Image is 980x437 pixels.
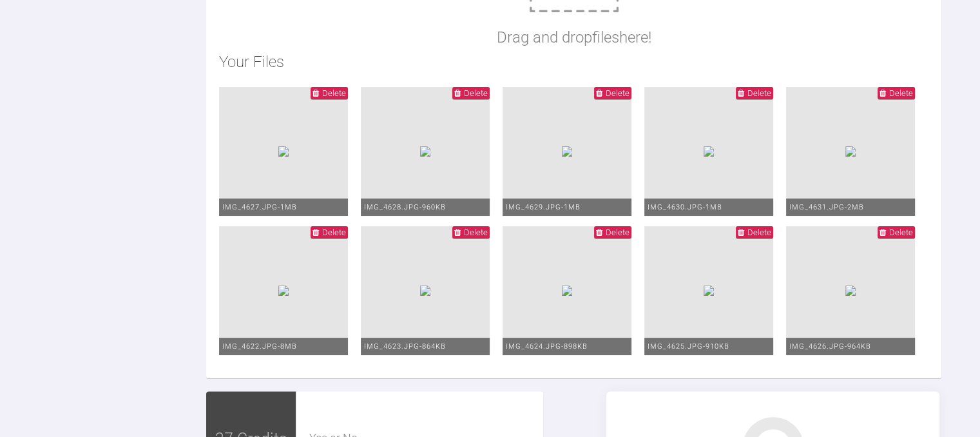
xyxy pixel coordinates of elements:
img: 0e621d48-ef5d-4e64-95bd-4e474ed1e3a0 [704,146,714,157]
span: IMG_4630.JPG - 1MB [648,203,722,211]
span: IMG_4629.JPG - 1MB [506,203,581,211]
span: Delete [606,88,629,98]
span: Delete [464,88,488,98]
span: Delete [747,88,771,98]
span: IMG_4631.JPG - 2MB [789,203,864,211]
span: Delete [889,228,913,237]
img: 1515f710-0013-4c67-917a-70745057677c [420,286,430,296]
span: IMG_4622.JPG - 8MB [222,342,297,351]
span: Delete [606,228,629,237]
img: 43ee866b-db62-4d52-99f1-de29324d9443 [845,286,856,296]
img: 694da630-7a18-433d-a201-57db701b0aa8 [562,286,572,296]
span: Delete [322,228,346,237]
span: Delete [464,228,488,237]
img: 3d0c1def-f725-4f65-ae8a-d04dee021833 [704,286,714,296]
span: IMG_4628.JPG - 960KB [364,203,446,211]
span: Delete [322,88,346,98]
img: 569ec42a-203d-4514-b710-6d1eaf090a4c [845,146,856,157]
span: Delete [889,88,913,98]
img: 2c19e7a2-48ad-4c1c-8c68-3fdc8a9aebb2 [420,146,430,157]
span: IMG_4624.JPG - 898KB [506,342,588,351]
span: IMG_4627.JPG - 1MB [222,203,297,211]
span: IMG_4626.JPG - 964KB [789,342,871,351]
h2: Your Files [219,50,928,74]
img: 49b7d102-e142-42fe-b106-0f601b1cbd5d [278,286,289,296]
span: IMG_4625.JPG - 910KB [648,342,729,351]
img: 6e0d8908-ffbe-4923-80d2-37ff901b8f50 [278,146,289,157]
img: 8c0b770f-ef69-4280-9f5f-2916c1ad734b [562,146,572,157]
p: Drag and drop files here! [497,25,651,50]
span: IMG_4623.JPG - 864KB [364,342,446,351]
span: Delete [747,228,771,237]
